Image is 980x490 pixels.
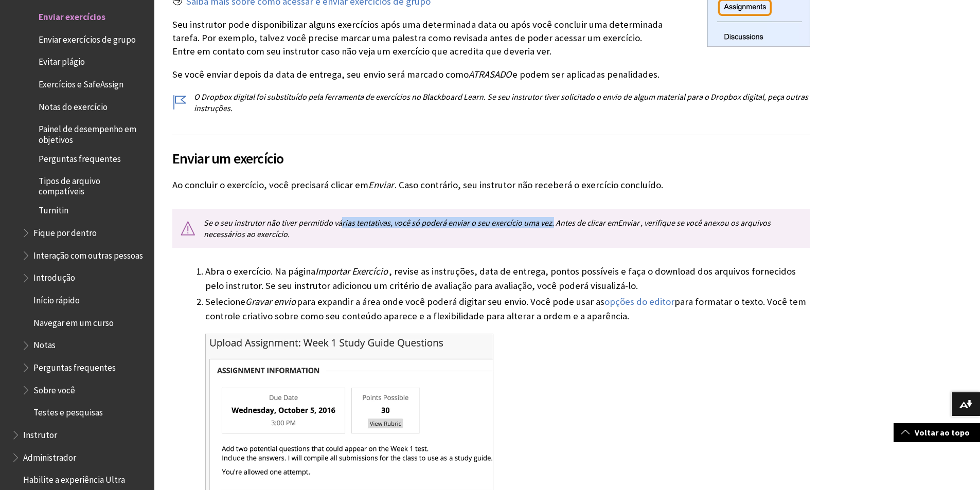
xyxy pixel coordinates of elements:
span: Enviar exercícios de grupo [39,31,136,45]
span: Importar Exercício [315,265,388,277]
li: Abra o exercício. Na página , revise as instruções, data de entrega, pontos possíveis e faça o do... [205,264,810,293]
span: Notas do exercício [39,98,108,112]
span: Interação com outras pessoas [33,247,143,261]
span: Administrador [23,449,76,463]
span: Perguntas frequentes [39,150,121,164]
a: Voltar ao topo [894,423,980,442]
span: Enviar [618,217,639,228]
span: Navegar em um curso [33,314,114,328]
p: Seu instrutor pode disponibilizar alguns exercícios após uma determinada data ou após você conclu... [172,18,810,59]
span: ATRASADO [469,68,511,80]
span: Evitar plágio [39,53,85,67]
span: Habilite a experiência Ultra [23,471,125,485]
span: Exercícios e SafeAssign [39,76,123,89]
p: O Dropbox digital foi substituído pela ferramenta de exercícios no Blackboard Learn. Se seu instr... [172,91,810,114]
span: Gravar envio [245,296,296,307]
p: Ao concluir o exercício, você precisará clicar em . Caso contrário, seu instrutor não receberá o ... [172,178,810,192]
p: Se o seu instrutor não tiver permitido várias tentativas, você só poderá enviar o seu exercício u... [172,209,810,248]
a: opções do editor [604,296,674,308]
span: Sobre você [33,382,75,395]
span: Turnitin [39,202,68,216]
span: Tipos de arquivo compatíveis [39,172,147,196]
p: Se você enviar depois da data de entrega, seu envio será marcado como e podem ser aplicadas penal... [172,68,810,81]
span: Enviar exercícios [39,8,105,22]
span: Instrutor [23,426,57,440]
span: Início rápido [33,292,80,305]
span: Testes e pesquisas [33,404,103,418]
span: Enviar [368,179,394,191]
span: Notas [33,337,56,351]
h2: Enviar um exercício [172,135,810,169]
span: Painel de desempenho em objetivos [39,121,147,145]
span: Perguntas frequentes [33,359,116,373]
span: Introdução [33,269,75,283]
span: Fique por dentro [33,224,97,238]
